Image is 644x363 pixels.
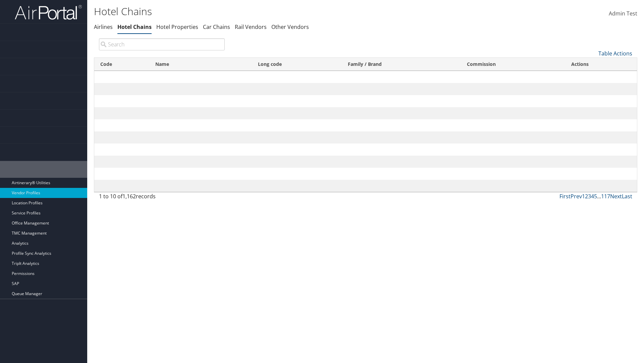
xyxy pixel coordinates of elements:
[94,119,149,131] td: TC
[461,131,565,144] td: 0%
[461,107,565,119] td: 10%
[569,86,577,92] a: Edit
[569,98,577,104] a: Edit
[610,193,622,200] a: Next
[461,95,565,107] td: 0%
[94,4,456,18] h1: Hotel Chains
[342,58,461,71] th: Family / Brand: activate to sort column ascending
[99,38,225,50] input: Search
[461,58,565,71] th: Commission: activate to sort column ascending
[252,58,342,71] th: Long code: activate to sort column ascending
[597,193,601,200] span: …
[569,110,577,116] a: Edit
[94,83,149,95] td: TD
[149,180,252,192] td: ABBA HOTELES
[94,107,149,119] td: Â‡
[622,193,632,200] a: Last
[122,193,136,200] span: 1,162
[94,180,149,192] td: AB
[235,23,267,31] a: Rail Vendors
[565,58,637,71] th: Actions
[569,74,577,80] a: Edit
[15,144,50,161] span: Employee Tools
[15,58,41,75] span: Book Travel
[15,161,55,178] span: AirPortal® Admin
[461,83,565,95] td: 10%
[569,134,577,140] a: Edit
[94,156,149,168] td: XT
[15,4,82,20] img: airportal-logo.png
[271,23,309,31] a: Other Vendors
[15,127,52,144] span: Company Admin
[569,122,577,128] a: Edit
[588,193,591,200] a: 3
[571,193,582,200] a: Prev
[461,119,565,131] td: 0%
[94,71,149,83] td: 01
[585,193,588,200] a: 2
[149,58,252,71] th: Name: activate to sort column descending
[569,170,577,177] a: Edit
[609,3,637,24] a: Admin Test
[461,156,565,168] td: 10%
[559,193,571,200] a: First
[203,23,230,31] a: Car Chains
[591,193,594,200] a: 4
[156,23,198,31] a: Hotel Properties
[117,23,152,31] a: Hotel Chains
[601,193,610,200] a: 117
[461,71,565,83] td: 10%
[94,168,149,180] td: ?V
[461,144,565,156] td: 10%
[94,131,149,144] td: AU
[461,180,565,192] td: 0%
[15,110,37,126] span: Reporting
[461,168,565,180] td: 10%
[15,92,55,109] span: Risk Management
[94,95,149,107] td: ?C
[609,10,637,17] span: Admin Test
[569,146,577,153] a: Edit
[94,58,149,71] th: Code: activate to sort column ascending
[15,75,50,92] span: Travel Approval
[15,24,42,41] span: Dashboards
[594,193,597,200] a: 5
[15,41,26,58] span: Trips
[598,50,632,57] a: Table Actions
[94,23,113,31] a: Airlines
[569,158,577,165] a: Edit
[99,192,225,204] div: 1 to 10 of records
[582,193,585,200] a: 1
[569,183,577,189] a: Edit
